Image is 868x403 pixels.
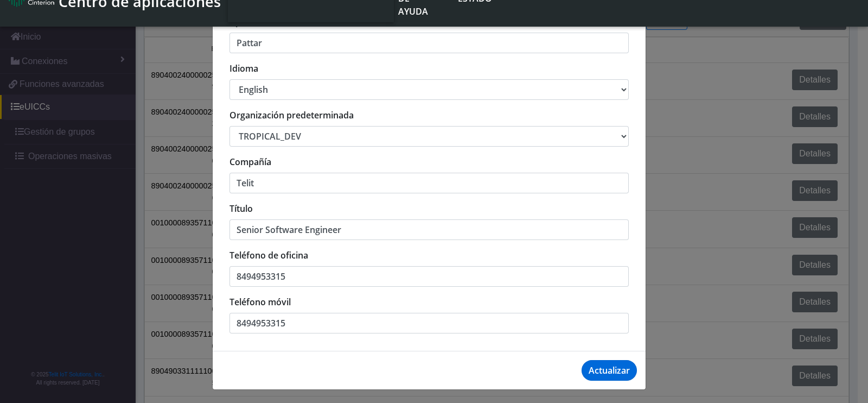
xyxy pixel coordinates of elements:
label: Teléfono de oficina [229,249,308,262]
label: Compañía [229,155,271,168]
label: Idioma [229,62,258,75]
label: Teléfono móvil [229,295,291,308]
label: Título [229,202,253,215]
button: Actualizar [582,360,637,381]
label: Organización predeterminada [229,109,354,122]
